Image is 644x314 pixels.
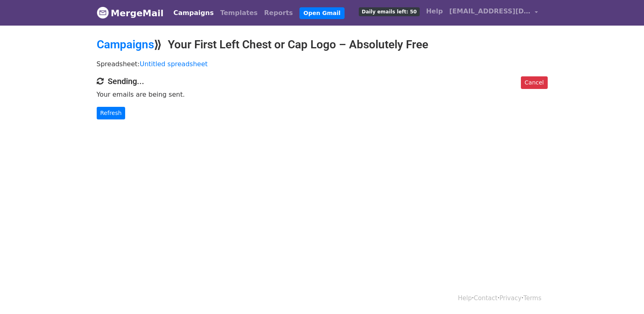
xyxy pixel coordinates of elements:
[170,5,217,21] a: Campaigns
[359,7,419,16] span: Daily emails left: 50
[458,295,472,302] a: Help
[97,107,126,119] a: Refresh
[356,3,423,19] a: Daily emails left: 50
[97,60,548,68] p: Spreadsheet:
[97,38,548,52] h2: ⟫ Your First Left Chest or Cap Logo – Absolutely Free
[97,4,164,22] a: MergeMail
[423,3,446,19] a: Help
[299,7,345,19] a: Open Gmail
[140,60,208,68] a: Untitled spreadsheet
[521,76,547,89] a: Cancel
[499,295,521,302] a: Privacy
[523,295,541,302] a: Terms
[97,6,109,19] img: MergeMail logo
[474,295,497,302] a: Contact
[97,90,548,99] p: Your emails are being sent.
[217,5,261,21] a: Templates
[261,5,296,21] a: Reports
[97,38,154,51] a: Campaigns
[446,3,541,22] a: [EMAIL_ADDRESS][DOMAIN_NAME]
[449,6,531,16] span: [EMAIL_ADDRESS][DOMAIN_NAME]
[97,76,548,86] h4: Sending...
